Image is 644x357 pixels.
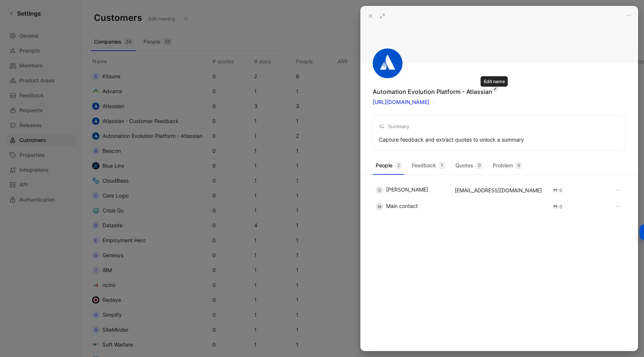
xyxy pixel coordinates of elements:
div: 2 [395,162,401,169]
button: Quotes [452,159,485,171]
div: [EMAIL_ADDRESS][DOMAIN_NAME] [455,187,544,193]
div: 1 [439,162,445,169]
div: C [376,186,383,194]
button: Feedback [409,159,448,171]
button: Problem [490,159,525,171]
div: Capture feedback and extract quotes to unlock a summary [379,135,524,144]
div: 0 [553,203,562,211]
a: [URL][DOMAIN_NAME] [373,99,429,105]
div: 0 [553,187,562,194]
div: Main contact [376,203,446,210]
div: [PERSON_NAME] [376,186,446,194]
div: M [376,203,383,210]
div: Automation Evolution Platform - Atlassian [373,87,492,96]
div: 0 [516,162,522,169]
img: logo [373,48,402,78]
button: People [373,159,404,171]
div: Summary [379,122,409,131]
div: 0 [476,162,482,169]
